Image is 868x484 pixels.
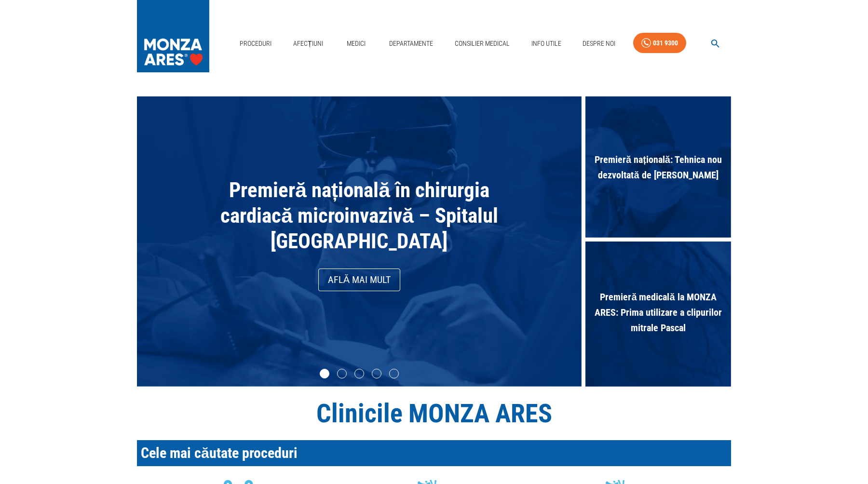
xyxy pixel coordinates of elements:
[633,33,686,54] a: 031 9300
[320,369,329,378] li: slide item 1
[585,96,731,242] div: Premieră națională: Tehnica nou dezvoltată de [PERSON_NAME]
[579,34,619,54] a: Despre Noi
[385,34,437,54] a: Departamente
[220,178,498,253] span: Premieră națională în chirurgia cardiacă microinvazivă – Spitalul [GEOGRAPHIC_DATA]
[585,147,731,188] span: Premieră națională: Tehnica nou dezvoltată de [PERSON_NAME]
[318,269,400,291] a: Află mai mult
[389,369,399,378] li: slide item 5
[653,37,678,49] div: 031 9300
[354,369,364,378] li: slide item 3
[137,398,731,429] h1: Clinicile MONZA ARES
[340,34,371,54] a: Medici
[528,34,565,54] a: Info Utile
[372,369,381,378] li: slide item 4
[451,34,514,54] a: Consilier Medical
[337,369,347,378] li: slide item 2
[585,284,731,340] span: Premieră medicală la MONZA ARES: Prima utilizare a clipurilor mitrale Pascal
[236,34,275,54] a: Proceduri
[289,34,327,54] a: Afecțiuni
[585,242,731,387] div: Premieră medicală la MONZA ARES: Prima utilizare a clipurilor mitrale Pascal
[141,444,298,461] span: Cele mai căutate proceduri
